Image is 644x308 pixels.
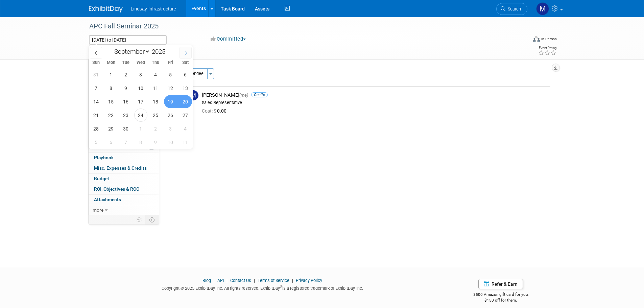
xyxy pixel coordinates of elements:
[104,81,118,95] span: September 8, 2025
[119,109,133,122] span: September 23, 2025
[90,136,103,149] span: October 5, 2025
[536,2,549,15] img: Mark Bedard
[104,109,118,122] span: September 22, 2025
[93,145,105,150] span: Tasks
[134,136,147,149] span: October 8, 2025
[94,197,121,202] span: Attachments
[118,61,133,65] span: Tue
[104,136,118,149] span: October 6, 2025
[179,109,192,122] span: September 27, 2025
[104,122,118,135] span: September 29, 2025
[164,122,177,135] span: October 3, 2025
[178,61,193,65] span: Sat
[89,195,159,205] a: Attachments
[90,122,103,135] span: September 28, 2025
[251,92,268,97] span: Onsite
[280,285,282,289] sup: ®
[179,136,192,149] span: October 11, 2025
[149,109,162,122] span: September 25, 2025
[104,95,118,108] span: September 15, 2025
[164,136,177,149] span: October 10, 2025
[446,298,555,303] div: $150 off for them.
[538,46,556,50] div: Event Rating
[89,163,159,173] a: Misc. Expenses & Credits
[163,61,178,65] span: Fri
[202,108,217,114] span: Cost: $
[149,81,162,95] span: September 11, 2025
[89,132,159,142] a: Sponsorships
[258,278,289,283] a: Terms of Service
[202,108,229,114] span: 0.00
[179,95,192,108] span: September 20, 2025
[93,207,103,213] span: more
[230,278,251,283] a: Contact Us
[208,35,248,43] button: Committed
[225,278,229,283] span: |
[103,61,118,65] span: Mon
[89,153,159,163] a: Playbook
[217,278,224,283] a: API
[90,81,103,95] span: September 7, 2025
[149,68,162,81] span: September 4, 2025
[202,92,548,98] div: [PERSON_NAME]
[134,68,147,81] span: September 3, 2025
[90,109,103,122] span: September 21, 2025
[133,61,148,65] span: Wed
[164,68,177,81] span: September 5, 2025
[90,68,103,81] span: August 31, 2025
[87,20,517,32] div: APC Fall Seminar 2025
[104,68,118,81] span: September 1, 2025
[89,143,159,153] a: Tasks
[94,155,114,160] span: Playbook
[89,80,159,90] a: Staff1
[119,95,133,108] span: September 16, 2025
[148,61,163,65] span: Thu
[89,174,159,184] a: Budget
[239,93,248,98] span: (me)
[89,184,159,194] a: ROI, Objectives & ROO
[89,70,159,80] a: Booth
[89,284,436,291] div: Copyright © 2025 ExhibitDay, Inc. All rights reserved. ExhibitDay is a registered trademark of Ex...
[202,100,548,105] div: Sales Representative
[179,68,192,81] span: September 6, 2025
[90,95,103,108] span: September 14, 2025
[179,122,192,135] span: October 4, 2025
[290,278,295,283] span: |
[202,278,211,283] a: Blog
[541,37,557,42] div: In-Person
[496,3,527,15] a: Search
[89,205,159,215] a: more
[131,6,176,11] span: Lindsay Infrastructure
[89,111,159,121] a: Giveaways
[111,47,150,56] select: Month
[119,136,133,149] span: October 7, 2025
[134,215,145,224] td: Personalize Event Tab Strip
[94,176,109,181] span: Budget
[149,122,162,135] span: October 2, 2025
[134,122,147,135] span: October 1, 2025
[89,101,159,111] a: Asset Reservations
[149,95,162,108] span: September 18, 2025
[89,6,123,13] img: ExhibitDay
[179,81,192,95] span: September 13, 2025
[164,81,177,95] span: September 12, 2025
[89,59,159,69] a: Event Information
[487,35,557,45] div: Event Format
[164,95,177,108] span: September 19, 2025
[89,35,167,45] input: Event Start Date - End Date
[446,287,555,303] div: $500 Amazon gift card for you,
[533,36,540,42] img: Format-Inperson.png
[119,122,133,135] span: September 30, 2025
[119,68,133,81] span: September 2, 2025
[150,48,170,55] input: Year
[505,6,521,11] span: Search
[89,61,104,65] span: Sun
[134,109,147,122] span: September 24, 2025
[134,81,147,95] span: September 10, 2025
[188,90,198,100] img: M.jpg
[149,136,162,149] span: October 9, 2025
[296,278,322,283] a: Privacy Policy
[89,90,159,100] a: Travel Reservations
[478,279,523,289] a: Refer & Earn
[145,215,159,224] td: Toggle Event Tabs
